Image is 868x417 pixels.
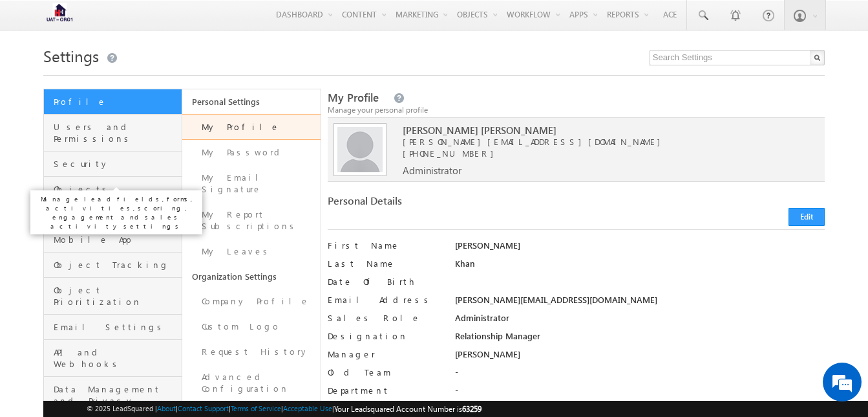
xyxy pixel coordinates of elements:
a: My Profile [182,114,321,140]
div: Manage your personal profile [328,104,825,116]
label: Date Of Birth [328,276,443,287]
div: Relationship Manager [455,330,825,348]
a: Company Profile [182,289,321,314]
a: Mobile App [44,227,182,253]
a: Object Tracking [44,253,182,278]
span: Profile [54,96,178,107]
a: API and Webhooks [44,340,182,377]
a: Data Management and Privacy [44,377,182,414]
label: Email Address [328,294,443,306]
span: Data Management and Privacy [54,383,178,407]
a: About [157,404,176,412]
div: [PERSON_NAME] [455,240,825,258]
a: My Report Subscriptions [182,202,321,239]
label: Old Team [328,366,443,378]
a: My Leaves [182,239,321,264]
a: Custom Logo [182,314,321,339]
span: Security [54,158,178,170]
div: - [455,366,825,385]
span: Mobile App [54,234,178,245]
a: Objects [44,177,182,202]
span: My Profile [328,90,379,105]
span: 63259 [462,404,482,414]
a: My Email Signature [182,165,321,202]
a: Profile [44,89,182,115]
label: Manager [328,348,443,360]
a: Users and Permissions [44,115,182,152]
label: Department [328,385,443,396]
a: My Password [182,140,321,165]
label: Sales Role [328,312,443,324]
span: Object Prioritization [54,284,178,308]
div: [PERSON_NAME] [455,348,825,366]
div: Khan [455,258,825,276]
a: Personal Settings [182,89,321,114]
span: Administrator [403,164,461,176]
button: Edit [789,208,825,226]
span: Your Leadsquared Account Number is [334,404,482,414]
a: Acceptable Use [283,404,332,412]
a: Object Prioritization [44,278,182,315]
a: Contact Support [178,404,229,412]
span: [PERSON_NAME] [PERSON_NAME] [403,124,800,136]
div: [PERSON_NAME][EMAIL_ADDRESS][DOMAIN_NAME] [455,294,825,312]
span: Objects [54,183,178,195]
a: Organization Settings [182,264,321,289]
span: Object Tracking [54,259,178,271]
span: Users and Permissions [54,121,178,144]
span: [PERSON_NAME][EMAIL_ADDRESS][DOMAIN_NAME] [403,136,800,148]
a: Security [44,152,182,177]
img: Custom Logo [43,3,76,26]
span: API and Webhooks [54,346,178,370]
span: © 2025 LeadSquared | | | | | [87,403,482,415]
a: Terms of Service [231,404,281,412]
span: Email Settings [54,321,178,333]
div: - [455,385,825,403]
label: Designation [328,330,443,342]
div: Personal Details [328,195,570,213]
label: Last Name [328,258,443,269]
input: Search Settings [650,50,825,65]
a: Advanced Configuration [182,365,321,401]
p: Manage lead fields, forms, activities, scoring, engagement and sales activity settings [36,194,197,231]
span: Settings [43,45,99,66]
a: Email Settings [44,315,182,340]
div: Administrator [455,312,825,330]
span: [PHONE_NUMBER] [403,148,500,159]
a: Request History [182,339,321,365]
label: First Name [328,240,443,251]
